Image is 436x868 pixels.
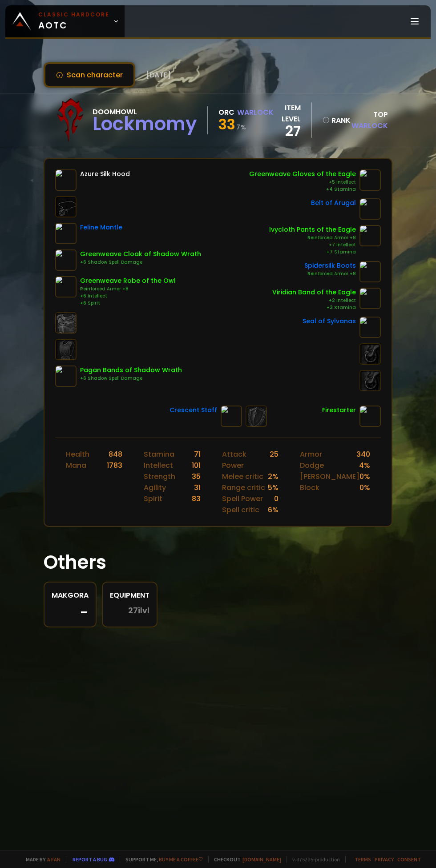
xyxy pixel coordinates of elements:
div: +4 Stamina [249,186,356,193]
div: item level [274,102,301,125]
div: +6 Intellect [80,293,176,300]
div: 1783 [107,460,122,471]
div: Pagan Bands of Shadow Wrath [80,366,182,375]
h1: Others [44,548,392,576]
div: 101 [192,460,201,471]
div: Spidersilk Boots [304,261,356,270]
div: 0 % [359,471,370,482]
a: [DOMAIN_NAME] [242,856,281,863]
span: Support me, [120,856,203,863]
div: Orc [218,107,234,118]
span: Warlock [351,121,388,131]
span: 33 [218,114,235,134]
div: Intellect [144,460,173,471]
img: item-6505 [221,406,242,427]
div: +5 Intellect [249,179,356,186]
span: Made by [20,856,61,863]
div: Seal of Sylvanas [303,317,356,326]
div: Feline Mantle [80,223,122,232]
div: Warlock [237,107,274,118]
div: Reinforced Armor +8 [304,270,356,277]
div: Agility [144,482,166,493]
div: +6 Spirit [80,300,176,307]
div: 83 [192,493,201,504]
div: +3 Stamina [272,304,356,311]
div: Spell Power [222,493,263,504]
div: 27 [274,125,301,138]
div: Greenweave Gloves of the Eagle [249,169,356,179]
div: Belt of Arugal [311,198,356,208]
div: [PERSON_NAME] [300,471,359,482]
img: item-7048 [55,169,77,191]
div: +7 Intellect [269,241,356,249]
img: item-9797 [359,225,381,246]
img: item-4320 [359,261,381,282]
div: 6 % [268,504,279,515]
a: Buy me a coffee [159,856,203,863]
span: 27 ilvl [128,606,149,615]
div: Greenweave Cloak of Shadow Wrath [80,249,201,259]
div: Firestarter [322,406,356,415]
div: Viridian Band of the Eagle [272,288,356,297]
a: Terms [355,856,371,863]
div: Stamina [144,449,174,460]
span: Checkout [208,856,281,863]
div: 25 [270,449,279,471]
img: item-3748 [55,223,77,244]
div: Spirit [144,493,162,504]
img: item-14160 [55,366,77,387]
div: Reinforced Armor +8 [80,285,176,293]
div: Equipment [110,590,149,601]
div: Mana [66,460,86,471]
a: Report a bug [73,856,107,863]
div: - [52,606,89,619]
div: Top [349,109,388,131]
small: 7 % [236,123,246,132]
div: 848 [109,449,122,460]
div: Health [66,449,89,460]
div: 71 [194,449,201,460]
img: item-9771 [359,169,381,191]
div: Reinforced Armor +8 [269,234,356,241]
span: AOTC [38,11,109,32]
div: Greenweave Robe of the Owl [80,276,176,285]
a: a fan [47,856,61,863]
img: item-6414 [359,317,381,338]
div: Dodge [300,460,324,471]
div: 0 % [359,482,370,493]
div: 2 % [268,471,279,482]
span: [DATE] [146,69,171,80]
a: Makgora- [44,582,97,627]
div: Doomhowl [93,106,197,117]
div: 4 % [359,460,370,471]
div: Attack Power [222,449,270,471]
span: v. d752d5 - production [287,856,340,863]
img: item-9770 [55,249,77,271]
div: 0 [274,493,279,504]
div: Spell critic [222,504,259,515]
a: Consent [397,856,421,863]
small: Classic Hardcore [38,11,109,19]
a: Privacy [375,856,394,863]
div: Lockmomy [93,117,197,131]
div: Strength [144,471,175,482]
div: Block [300,482,319,493]
img: item-8184 [359,406,381,427]
div: Azure Silk Hood [80,169,130,179]
div: Ivycloth Pants of the Eagle [269,225,356,234]
div: +7 Stamina [269,249,356,256]
img: item-11982 [359,288,381,309]
div: Makgora [52,590,89,601]
div: 31 [194,482,201,493]
div: +6 Shadow Spell Damage [80,259,201,266]
img: item-9773 [55,276,77,297]
div: 35 [192,471,201,482]
a: Equipment27ilvl [102,582,157,627]
div: Crescent Staff [170,406,217,415]
div: 340 [356,449,370,460]
div: 5 % [268,482,279,493]
div: Armor [300,449,322,460]
div: Melee critic [222,471,263,482]
button: Scan character [44,62,135,88]
img: item-6392 [359,198,381,220]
